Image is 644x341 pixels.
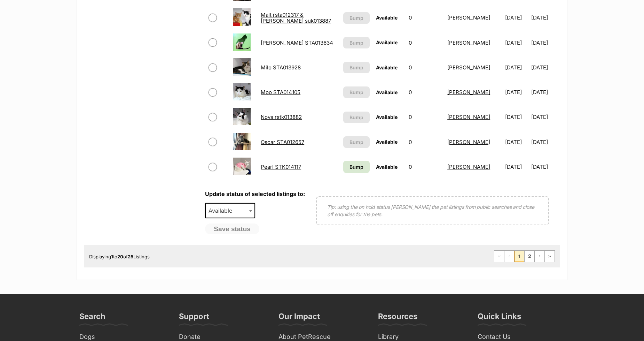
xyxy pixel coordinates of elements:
[376,139,398,145] span: Available
[376,114,398,120] span: Available
[531,55,559,79] td: [DATE]
[515,251,524,262] span: Page 1
[343,112,370,123] button: Bump
[350,138,363,146] span: Bump
[447,89,490,96] a: [PERSON_NAME]
[128,254,133,259] strong: 25
[406,130,444,154] td: 0
[447,114,490,120] a: [PERSON_NAME]
[494,250,555,262] nav: Pagination
[406,105,444,129] td: 0
[350,163,363,170] span: Bump
[447,39,490,46] a: [PERSON_NAME]
[531,31,559,55] td: [DATE]
[376,65,398,70] span: Available
[261,64,301,71] a: Milo STA013928
[205,203,255,218] span: Available
[447,64,490,71] a: [PERSON_NAME]
[205,223,259,235] button: Save status
[343,161,370,173] a: Bump
[545,251,555,262] a: Last page
[343,62,370,73] button: Bump
[206,206,239,215] span: Available
[535,251,544,262] a: Next page
[502,31,531,55] td: [DATE]
[350,14,363,22] span: Bump
[502,80,531,104] td: [DATE]
[502,105,531,129] td: [DATE]
[502,55,531,79] td: [DATE]
[447,164,490,170] a: [PERSON_NAME]
[504,251,514,262] span: Previous page
[343,12,370,24] button: Bump
[350,114,363,121] span: Bump
[376,15,398,21] span: Available
[447,139,490,145] a: [PERSON_NAME]
[502,130,531,154] td: [DATE]
[261,12,331,24] a: Malt rsta012317 & [PERSON_NAME] suk013887
[406,6,444,30] td: 0
[205,190,305,197] label: Update status of selected listings to:
[406,155,444,179] td: 0
[378,311,417,325] h3: Resources
[478,311,521,325] h3: Quick Links
[261,139,304,145] a: Oscar STA012657
[89,254,150,259] span: Displaying to of Listings
[79,311,105,325] h3: Search
[343,86,370,98] button: Bump
[376,164,398,170] span: Available
[111,254,113,259] strong: 1
[531,105,559,129] td: [DATE]
[261,114,302,120] a: Nova rstk013882
[406,55,444,79] td: 0
[261,164,301,170] a: Pearl STK014117
[447,14,490,21] a: [PERSON_NAME]
[117,254,123,259] strong: 20
[343,136,370,148] button: Bump
[327,203,538,218] p: Tip: using the on hold status [PERSON_NAME] the pet listings from public searches and close off e...
[350,89,363,96] span: Bump
[531,155,559,179] td: [DATE]
[531,130,559,154] td: [DATE]
[376,89,398,95] span: Available
[350,64,363,71] span: Bump
[261,89,300,96] a: Moo STA014105
[278,311,320,325] h3: Our Impact
[525,251,534,262] a: Page 2
[502,155,531,179] td: [DATE]
[179,311,209,325] h3: Support
[494,251,504,262] span: First page
[502,6,531,30] td: [DATE]
[406,80,444,104] td: 0
[531,6,559,30] td: [DATE]
[531,80,559,104] td: [DATE]
[350,39,363,46] span: Bump
[343,37,370,48] button: Bump
[406,31,444,55] td: 0
[376,39,398,45] span: Available
[261,39,333,46] a: [PERSON_NAME] STA013634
